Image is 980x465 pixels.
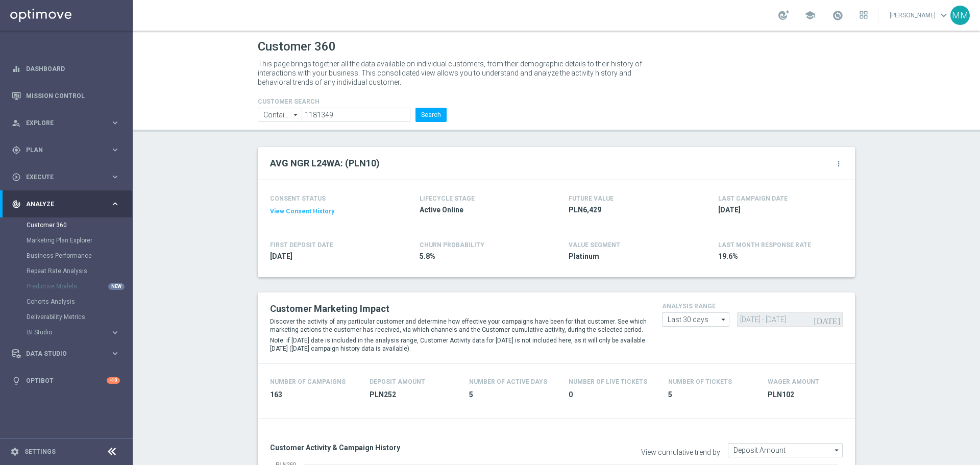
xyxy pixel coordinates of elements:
[12,118,110,128] div: Explore
[10,447,19,456] i: settings
[12,145,110,155] div: Plan
[569,390,656,400] span: 0
[889,8,950,23] a: [PERSON_NAME]keyboard_arrow_down
[718,252,838,261] span: 19.6%
[110,349,120,358] i: keyboard_arrow_right
[27,298,106,306] a: Cohorts Analysis
[12,173,21,182] i: play_circle_outline
[27,267,106,275] a: Repeat Rate Analysis
[12,367,120,394] div: Optibot
[12,145,21,155] i: gps_fixed
[27,328,120,336] button: BI Studio keyboard_arrow_right
[12,82,120,109] div: Mission Control
[26,55,120,82] a: Dashboard
[420,241,484,249] span: CHURN PROBABILITY
[12,349,110,358] div: Data Studio
[26,351,110,357] span: Data Studio
[270,195,389,202] h4: CONSENT STATUS
[718,195,788,202] h4: LAST CAMPAIGN DATE
[832,444,842,457] i: arrow_drop_down
[12,64,21,74] i: equalizer
[27,309,132,325] div: Deliverability Metrics
[27,233,132,248] div: Marketing Plan Explorer
[302,108,410,122] input: Enter CID, Email, name or phone
[718,241,811,249] span: LAST MONTH RESPONSE RATE
[641,448,720,457] label: View cumulative trend by
[768,378,819,385] h4: Wager Amount
[26,367,107,394] a: Optibot
[12,55,120,82] div: Dashboard
[415,108,447,122] button: Search
[110,328,120,337] i: keyboard_arrow_right
[12,173,110,182] div: Execute
[27,329,110,335] div: BI Studio
[110,199,120,209] i: keyboard_arrow_right
[11,173,120,181] button: play_circle_outline Execute keyboard_arrow_right
[27,263,132,279] div: Repeat Rate Analysis
[24,449,56,455] a: Settings
[26,147,110,153] span: Plan
[11,146,120,154] button: gps_fixed Plan keyboard_arrow_right
[420,205,539,215] span: Active Online
[11,92,120,100] button: Mission Control
[719,313,729,326] i: arrow_drop_down
[27,221,106,229] a: Customer 360
[370,390,457,400] span: PLN252
[270,317,647,334] p: Discover the activity of any particular customer and determine how effective your campaigns have ...
[12,376,21,385] i: lightbulb
[370,378,425,385] h4: Deposit Amount
[12,200,110,209] div: Analyze
[11,65,120,73] button: equalizer Dashboard
[12,118,21,128] i: person_search
[668,378,732,385] h4: Number Of Tickets
[950,6,970,25] div: MM
[27,294,132,309] div: Cohorts Analysis
[12,200,21,209] i: track_changes
[11,350,120,358] button: Data Studio keyboard_arrow_right
[270,207,334,216] button: View Consent History
[26,201,110,207] span: Analyze
[270,157,380,169] h2: AVG NGR L24WA: (PLN10)
[835,160,843,168] i: more_vert
[420,195,475,202] h4: LIFECYCLE STAGE
[27,325,132,340] div: BI Studio
[26,174,110,180] span: Execute
[108,283,125,290] div: NEW
[11,377,120,385] button: lightbulb Optibot +10
[258,98,447,105] h4: CUSTOMER SEARCH
[662,303,843,310] h4: analysis range
[662,312,729,327] input: analysis range
[27,279,132,294] div: Predictive Models
[469,390,556,400] span: 5
[270,336,647,353] p: Note: if [DATE] date is included in the analysis range, Customer Activity data for [DATE] is not ...
[270,378,346,385] h4: Number of Campaigns
[270,303,647,315] h2: Customer Marketing Impact
[258,59,651,87] p: This page brings together all the data available on individual customers, from their demographic ...
[27,248,132,263] div: Business Performance
[258,39,855,54] h1: Customer 360
[11,200,120,208] button: track_changes Analyze keyboard_arrow_right
[110,145,120,155] i: keyboard_arrow_right
[11,119,120,127] button: person_search Explore keyboard_arrow_right
[258,108,302,122] input: Contains
[469,378,547,385] h4: Number of Active Days
[27,252,106,260] a: Business Performance
[110,172,120,182] i: keyboard_arrow_right
[718,205,838,215] span: 2025-08-27
[569,241,620,249] h4: VALUE SEGMENT
[27,313,106,321] a: Deliverability Metrics
[420,252,539,261] span: 5.8%
[270,443,549,452] h3: Customer Activity & Campaign History
[569,205,688,215] span: PLN6,429
[938,10,949,21] span: keyboard_arrow_down
[804,10,816,21] span: school
[569,378,647,385] h4: Number Of Live Tickets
